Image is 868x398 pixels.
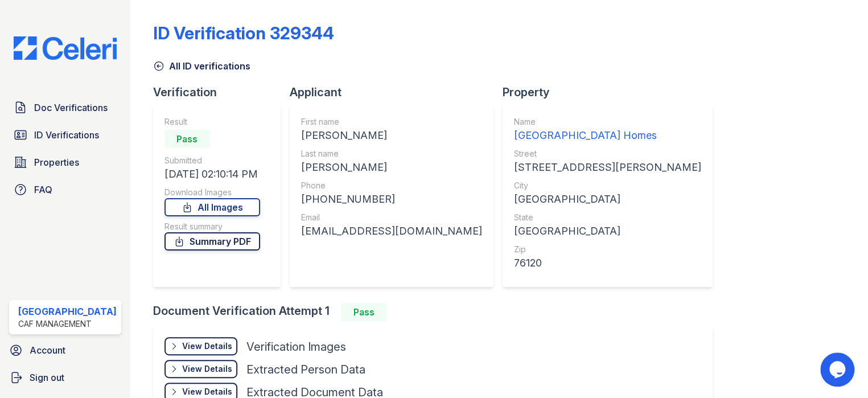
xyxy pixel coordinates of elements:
span: ID Verifications [34,128,99,142]
a: Sign out [5,366,126,389]
div: 76120 [514,255,701,271]
div: Pass [164,130,210,148]
a: ID Verifications [9,124,121,146]
div: ID Verification 329344 [153,23,334,43]
div: [GEOGRAPHIC_DATA] [18,305,117,318]
div: Property [503,84,722,100]
span: Doc Verifications [34,101,108,114]
a: FAQ [9,178,121,201]
div: View Details [182,340,232,352]
div: [STREET_ADDRESS][PERSON_NAME] [514,159,701,175]
div: [GEOGRAPHIC_DATA] [514,191,701,207]
a: Properties [9,151,121,174]
div: Document Verification Attempt 1 [153,303,722,321]
div: Phone [301,180,482,191]
div: Email [301,212,482,223]
div: [PERSON_NAME] [301,159,482,175]
a: Account [5,339,126,362]
div: First name [301,116,482,128]
div: Result [164,116,260,128]
div: View Details [182,363,232,375]
a: Summary PDF [164,232,260,251]
div: Extracted Person Data [246,362,365,378]
iframe: chat widget [820,352,857,387]
span: Properties [34,155,79,169]
div: View Details [182,386,232,397]
div: [PERSON_NAME] [301,128,482,143]
div: Download Images [164,187,260,198]
a: Doc Verifications [9,96,121,119]
div: Result summary [164,221,260,232]
span: FAQ [34,183,52,196]
div: Street [514,148,701,159]
div: Verification Images [246,339,346,355]
div: Zip [514,244,701,255]
img: CE_Logo_Blue-a8612792a0a2168367f1c8372b55b34899dd931a85d93a1a3d3e32e68fde9ad4.png [5,36,126,60]
div: [EMAIL_ADDRESS][DOMAIN_NAME] [301,223,482,239]
div: State [514,212,701,223]
span: Sign out [30,371,64,384]
div: CAF Management [18,318,117,330]
div: [PHONE_NUMBER] [301,191,482,207]
span: Account [30,343,65,357]
div: Verification [153,84,290,100]
div: Submitted [164,155,260,166]
div: [GEOGRAPHIC_DATA] [514,223,701,239]
div: [DATE] 02:10:14 PM [164,166,260,182]
div: Last name [301,148,482,159]
a: All ID verifications [153,59,250,73]
div: Name [514,116,701,128]
div: Pass [341,303,386,321]
div: City [514,180,701,191]
div: [GEOGRAPHIC_DATA] Homes [514,128,701,143]
a: All Images [164,198,260,216]
a: Name [GEOGRAPHIC_DATA] Homes [514,116,701,143]
div: Applicant [290,84,503,100]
